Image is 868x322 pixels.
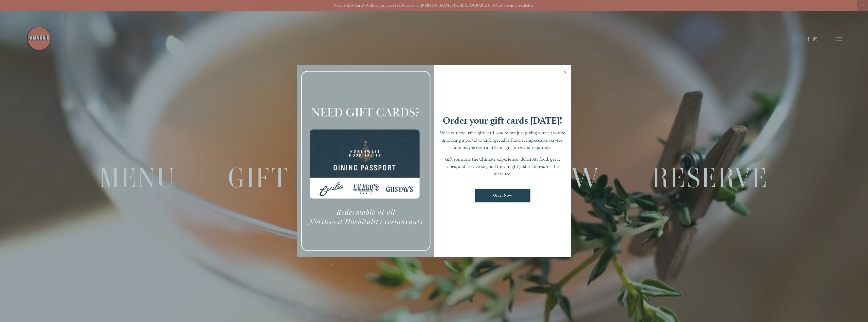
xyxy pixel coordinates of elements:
a: Order Now [475,189,530,202]
h1: Order your gift cards [DATE]! [443,116,562,125]
a: Close [560,66,570,80]
p: Gift someone the ultimate experience: delicious food, great vibes, and service so good they might... [439,156,566,177]
p: With our exclusive gift card, you’re not just giving a meal; you’re unlocking a portal to unforge... [439,129,566,151]
em: you [539,164,546,169]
